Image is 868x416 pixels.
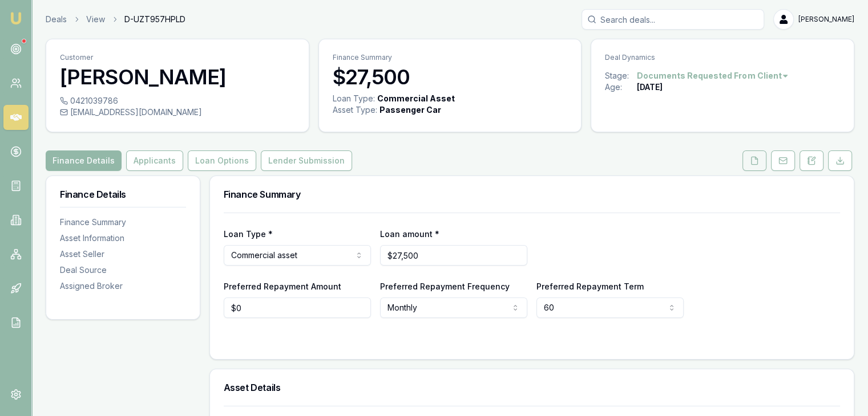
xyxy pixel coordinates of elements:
[60,217,186,228] div: Finance Summary
[333,53,568,62] p: Finance Summary
[60,190,186,199] h3: Finance Details
[224,229,273,239] label: Loan Type *
[380,104,441,116] div: Passenger Car
[188,150,256,171] button: Loan Options
[333,93,375,104] div: Loan Type:
[605,70,637,81] div: Stage:
[605,81,637,93] div: Age:
[46,14,67,25] a: Deals
[60,53,295,62] p: Customer
[798,15,854,24] span: [PERSON_NAME]
[60,107,295,118] div: [EMAIL_ADDRESS][DOMAIN_NAME]
[124,14,185,25] span: D-UZT957HPLD
[377,93,455,104] div: Commercial Asset
[224,282,341,291] label: Preferred Repayment Amount
[637,81,663,93] div: [DATE]
[224,297,371,318] input: $
[224,383,840,392] h3: Asset Details
[380,282,510,291] label: Preferred Repayment Frequency
[261,150,352,171] button: Lender Submission
[605,53,840,62] p: Deal Dynamics
[60,95,295,107] div: 0421039786
[9,11,23,25] img: emu-icon-u.png
[60,248,186,260] div: Asset Seller
[224,190,840,199] h3: Finance Summary
[46,14,185,25] nav: breadcrumb
[380,245,527,266] input: $
[46,150,124,171] a: Finance Details
[259,150,354,171] a: Lender Submission
[46,150,122,171] button: Finance Details
[126,150,183,171] button: Applicants
[333,66,568,88] h3: $27,500
[60,280,186,292] div: Assigned Broker
[60,264,186,276] div: Deal Source
[536,282,644,291] label: Preferred Repayment Term
[380,229,439,239] label: Loan amount *
[185,150,259,171] a: Loan Options
[637,70,789,81] button: Documents Requested From Client
[582,9,764,30] input: Search deals
[124,150,185,171] a: Applicants
[333,104,377,116] div: Asset Type :
[60,66,295,88] h3: [PERSON_NAME]
[86,14,105,25] a: View
[60,233,186,244] div: Asset Information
